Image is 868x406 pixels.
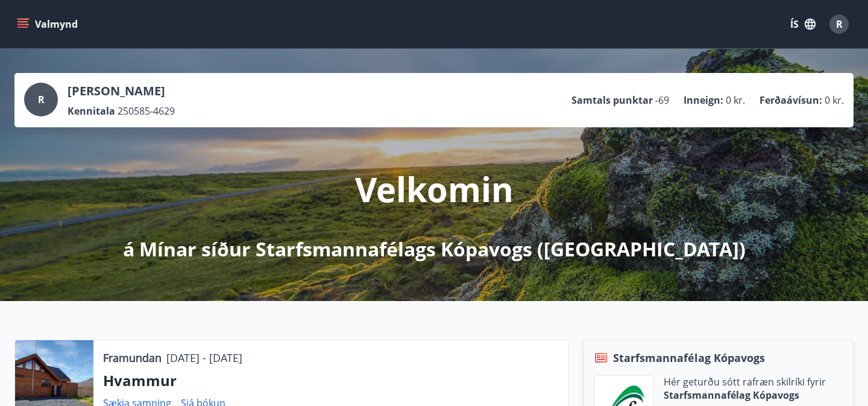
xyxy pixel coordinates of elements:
[103,370,559,391] p: Hvammur
[613,350,765,366] span: Starfsmannafélag Kópavogs
[571,94,653,107] p: Samtals punktar
[14,13,83,35] button: menu
[118,104,175,118] span: 250585-4629
[784,13,822,35] button: ÍS
[103,350,162,366] p: Framundan
[123,236,746,262] p: á Mínar síður Starfsmannafélags Kópavogs ([GEOGRAPHIC_DATA])
[68,83,175,100] p: [PERSON_NAME]
[655,94,669,107] span: -69
[68,104,115,118] p: Kennitala
[664,389,826,402] p: Starfsmannafélag Kópavogs
[825,94,844,107] span: 0 kr.
[684,94,723,107] p: Inneign :
[38,93,45,106] span: R
[166,350,242,366] p: [DATE] - [DATE]
[355,166,514,212] p: Velkomin
[836,17,843,31] span: R
[759,94,822,107] p: Ferðaávísun :
[825,10,854,39] button: R
[664,375,826,389] p: Hér geturðu sótt rafræn skilríki fyrir
[726,94,745,107] span: 0 kr.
